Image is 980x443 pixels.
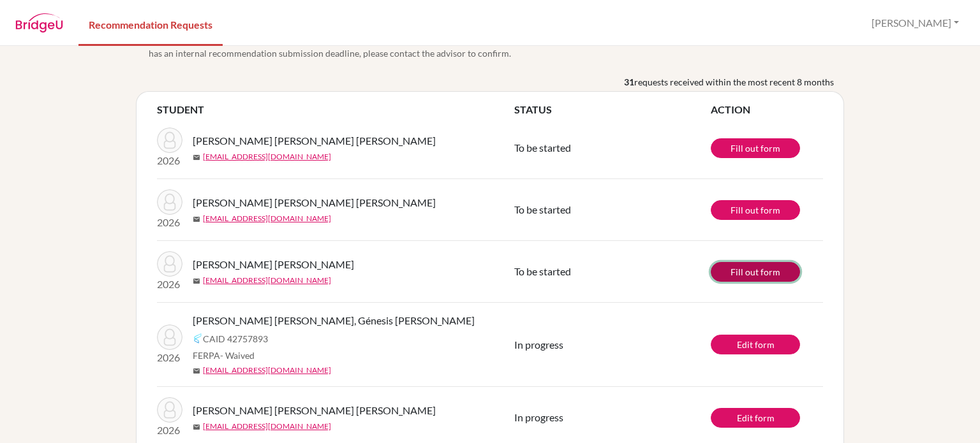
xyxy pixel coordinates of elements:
[193,333,203,344] img: Common App logo
[157,189,182,215] img: López Donaire, Marco Antonio
[157,127,182,153] img: López Donaire, Marco Antonio
[203,275,331,286] a: [EMAIL_ADDRESS][DOMAIN_NAME]
[193,403,436,418] span: [PERSON_NAME] [PERSON_NAME] [PERSON_NAME]
[157,423,182,438] p: 2026
[711,262,800,282] a: Fill out form
[193,277,200,285] span: mail
[514,338,563,351] span: In progress
[203,332,268,345] span: CAID 42757893
[711,408,800,428] a: Edit form
[220,350,255,361] span: - Waived
[157,215,182,230] p: 2026
[157,350,182,365] p: 2026
[203,213,331,224] a: [EMAIL_ADDRESS][DOMAIN_NAME]
[711,138,800,158] a: Fill out form
[193,133,436,149] span: [PERSON_NAME] [PERSON_NAME] [PERSON_NAME]
[78,2,223,46] a: Recommendation Requests
[866,11,965,35] button: [PERSON_NAME]
[193,367,200,375] span: mail
[193,154,200,161] span: mail
[514,203,571,215] span: To be started
[203,365,331,376] a: [EMAIL_ADDRESS][DOMAIN_NAME]
[193,313,475,328] span: [PERSON_NAME] [PERSON_NAME], Génesis [PERSON_NAME]
[514,102,711,117] th: STATUS
[193,423,200,431] span: mail
[15,13,63,33] img: BridgeU logo
[203,151,331,163] a: [EMAIL_ADDRESS][DOMAIN_NAME]
[157,324,182,350] img: Gómez Ferrera, Génesis Michelle
[157,102,514,117] th: STUDENT
[157,153,182,168] p: 2026
[193,215,200,223] span: mail
[514,142,571,154] span: To be started
[624,75,634,89] b: 31
[203,421,331,432] a: [EMAIL_ADDRESS][DOMAIN_NAME]
[711,335,800,354] a: Edit form
[157,251,182,277] img: Mejía Oliva, María Isabel
[711,102,823,117] th: ACTION
[157,277,182,292] p: 2026
[711,200,800,220] a: Fill out form
[514,411,563,423] span: In progress
[193,195,436,210] span: [PERSON_NAME] [PERSON_NAME] [PERSON_NAME]
[149,33,844,60] span: It’s recommended to submit your teacher recommendations at least 2 weeks before the student’s app...
[634,75,834,89] span: requests received within the most recent 8 months
[157,397,182,423] img: Zelaya Monrroy, Eloisa Daniela
[193,349,255,362] span: FERPA
[193,257,354,272] span: [PERSON_NAME] [PERSON_NAME]
[514,265,571,277] span: To be started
